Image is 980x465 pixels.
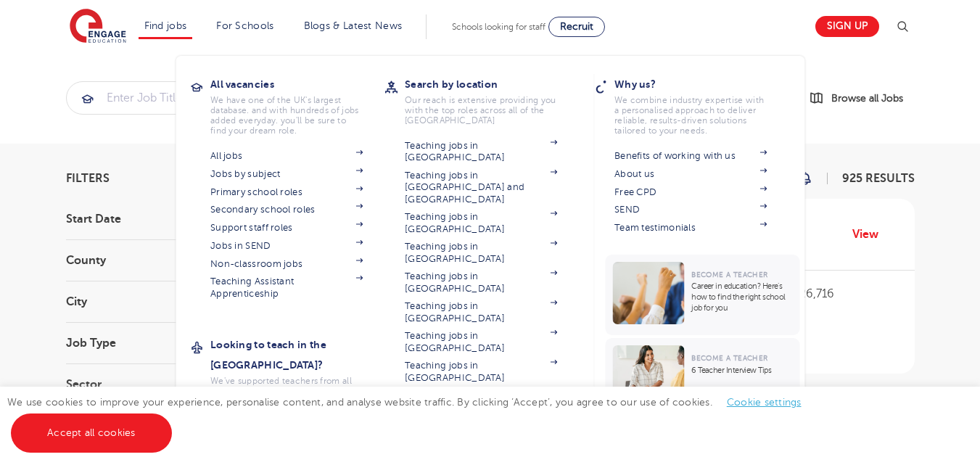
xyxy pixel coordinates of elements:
a: Why us?We combine industry expertise with a personalised approach to deliver reliable, results-dr... [614,74,788,136]
span: Filters [66,173,110,184]
a: Teaching jobs in [GEOGRAPHIC_DATA] [405,211,557,235]
a: Non-classroom jobs [210,258,363,270]
a: Sign up [815,16,879,37]
a: Primary school roles [210,186,363,198]
a: Teaching jobs in [GEOGRAPHIC_DATA] [405,360,557,384]
a: Jobs by subject [210,168,363,180]
h3: Start Date [66,213,226,225]
a: All jobs [210,150,363,162]
h3: Sector [66,379,226,390]
a: Teaching jobs in [GEOGRAPHIC_DATA] [405,300,557,324]
a: Teaching jobs in [GEOGRAPHIC_DATA] [405,271,557,295]
h3: Job Type [66,337,226,349]
a: Support staff roles [210,222,363,234]
p: Our reach is extensive providing you with the top roles across all of the [GEOGRAPHIC_DATA] [405,95,557,125]
p: We combine industry expertise with a personalised approach to deliver reliable, results-driven so... [614,95,767,136]
p: Secondary [743,313,899,331]
a: Benefits of working with us [614,150,767,162]
p: We have one of the UK's largest database. and with hundreds of jobs added everyday. you'll be sur... [210,95,363,136]
p: Career in education? Here’s how to find the right school job for you [691,281,792,313]
a: Team testimonials [614,222,767,234]
a: Recruit [548,17,605,37]
p: £21,731 - £26,716 [743,285,899,303]
a: Teaching jobs in [GEOGRAPHIC_DATA] [405,140,557,164]
a: View [852,225,889,244]
span: Become a Teacher [691,354,767,362]
h3: County [66,255,226,266]
h3: Search by location [405,74,579,94]
span: Become a Teacher [691,271,767,279]
a: Blogs & Latest News [304,20,403,31]
p: 6 Teacher Interview Tips [691,365,792,376]
a: About us [614,168,767,180]
span: We use cookies to improve your experience, personalise content, and analyse website traffic. By c... [7,397,816,438]
a: Browse all Jobs [810,90,915,107]
a: Teaching jobs in [GEOGRAPHIC_DATA] [405,330,557,354]
a: Teaching jobs in [GEOGRAPHIC_DATA] and [GEOGRAPHIC_DATA] [405,170,557,205]
a: Search by locationOur reach is extensive providing you with the top roles across all of the [GEOG... [405,74,579,125]
a: Become a Teacher6 Teacher Interview Tips [605,338,803,415]
h3: All vacancies [210,74,384,94]
a: Find jobs [144,20,187,31]
div: Submit [66,81,754,115]
span: Schools looking for staff [452,22,545,32]
span: Browse all Jobs [831,90,903,107]
img: Engage Education [70,9,126,45]
a: For Schools [216,20,273,31]
a: Cookie settings [727,397,802,408]
a: Secondary school roles [210,204,363,215]
a: Free CPD [614,186,767,198]
h3: Why us? [614,74,788,94]
span: Recruit [560,21,593,32]
a: Jobs in SEND [210,240,363,252]
a: SEND [614,204,767,215]
p: SEND [743,342,899,359]
a: Accept all cookies [11,413,172,453]
h3: Looking to teach in the [GEOGRAPHIC_DATA]? [210,334,384,375]
a: Teaching Assistant Apprenticeship [210,276,363,300]
a: Looking to teach in the [GEOGRAPHIC_DATA]?We've supported teachers from all over the world to rel... [210,334,384,437]
p: We've supported teachers from all over the world to relocate to [GEOGRAPHIC_DATA] to teach - no m... [210,376,363,437]
a: Become a TeacherCareer in education? Here’s how to find the right school job for you [605,255,803,335]
span: 925 RESULTS [842,172,915,185]
h3: City [66,296,226,308]
a: Teaching jobs in [GEOGRAPHIC_DATA] [405,241,557,265]
a: All vacanciesWe have one of the UK's largest database. and with hundreds of jobs added everyday. ... [210,74,384,136]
